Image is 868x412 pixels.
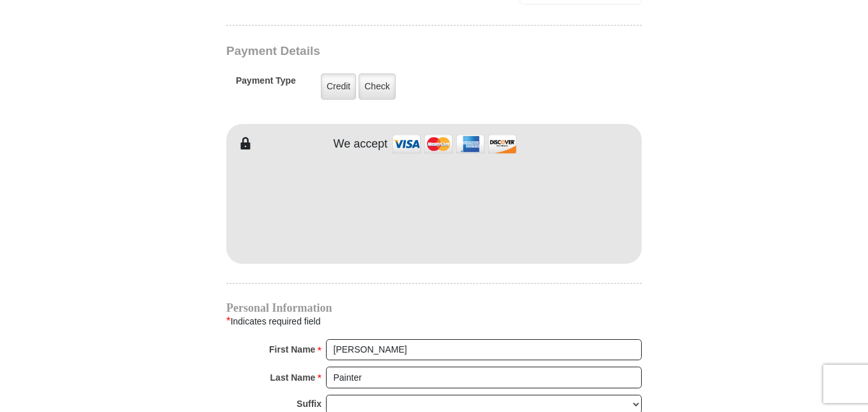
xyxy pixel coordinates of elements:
h3: Payment Details [226,44,552,59]
h5: Payment Type [236,75,296,93]
strong: Last Name [270,369,316,386]
strong: First Name [269,340,315,358]
div: Indicates required field [226,313,642,330]
label: Credit [321,73,356,100]
h4: We accept [334,137,388,151]
img: credit cards accepted [391,130,518,158]
label: Check [359,73,396,100]
h4: Personal Information [226,303,642,313]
